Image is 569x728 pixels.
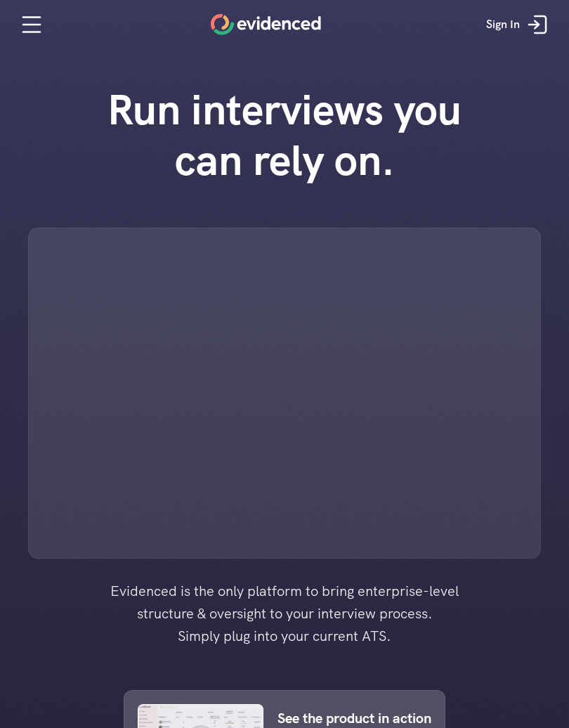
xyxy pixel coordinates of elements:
a: Home [211,14,321,35]
a: Sign In [476,4,562,46]
p: Sign In [486,15,520,34]
h4: Evidenced is the only platform to bring enterprise-level structure & oversight to your interview ... [88,580,481,647]
h1: Run interviews you can rely on. [84,84,485,186]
